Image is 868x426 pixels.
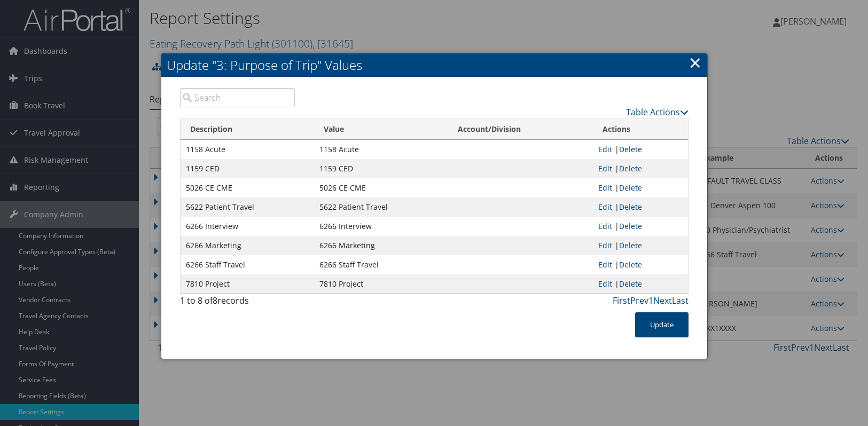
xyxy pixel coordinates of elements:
[314,140,448,159] td: 1158 Acute
[314,274,448,294] td: 7810 Project
[619,163,642,173] a: Delete
[181,198,315,217] td: 5622 Patient Travel
[619,221,642,231] a: Delete
[181,159,315,178] td: 1159 CED
[181,274,315,294] td: 7810 Project
[593,236,687,255] td: |
[181,217,315,236] td: 6266 Interview
[161,53,707,77] h2: Update "3: Purpose of Trip" Values
[181,236,315,255] td: 6266 Marketing
[213,295,217,306] span: 8
[619,183,642,193] a: Delete
[689,52,701,73] a: ×
[653,295,672,306] a: Next
[448,119,593,140] th: Account/Division: activate to sort column ascending
[598,144,612,154] a: Edit
[598,279,612,289] a: Edit
[181,140,315,159] td: 1158 Acute
[181,178,315,198] td: 5026 CE CME
[593,119,687,140] th: Actions
[314,159,448,178] td: 1159 CED
[598,240,612,250] a: Edit
[181,255,315,274] td: 6266 Staff Travel
[635,312,689,337] button: Update
[314,255,448,274] td: 6266 Staff Travel
[648,295,653,306] a: 1
[314,178,448,198] td: 5026 CE CME
[619,279,642,289] a: Delete
[619,259,642,270] a: Delete
[613,295,630,306] a: First
[593,255,687,274] td: |
[593,274,687,294] td: |
[598,202,612,212] a: Edit
[314,217,448,236] td: 6266 Interview
[314,119,448,140] th: Value: activate to sort column ascending
[180,88,295,107] input: Search
[619,240,642,250] a: Delete
[593,178,687,198] td: |
[619,202,642,212] a: Delete
[314,198,448,217] td: 5622 Patient Travel
[630,295,648,306] a: Prev
[593,140,687,159] td: |
[598,183,612,193] a: Edit
[626,106,689,118] a: Table Actions
[593,198,687,217] td: |
[619,144,642,154] a: Delete
[181,119,315,140] th: Description: activate to sort column descending
[180,294,295,312] div: 1 to 8 of records
[598,221,612,231] a: Edit
[598,259,612,270] a: Edit
[593,217,687,236] td: |
[598,163,612,173] a: Edit
[672,295,689,306] a: Last
[314,236,448,255] td: 6266 Marketing
[593,159,687,178] td: |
